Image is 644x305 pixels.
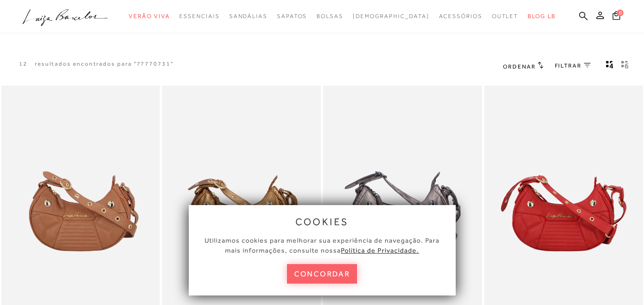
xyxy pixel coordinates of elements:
[229,8,267,25] a: categoryNavScreenReaderText
[610,10,623,23] button: 0
[528,13,555,20] span: BLOG LB
[353,13,429,20] span: [DEMOGRAPHIC_DATA]
[341,246,419,254] a: Política de Privacidade.
[19,60,28,68] p: 12
[618,60,632,72] button: gridText6Desc
[229,13,267,20] span: Sandálias
[35,60,174,68] : resultados encontrados para "77770731"
[492,13,519,20] span: Outlet
[277,13,307,20] span: Sapatos
[492,8,519,25] a: categoryNavScreenReaderText
[503,63,535,70] span: Ordenar
[439,13,482,20] span: Acessórios
[555,62,582,70] span: FILTRAR
[528,8,555,25] a: BLOG LB
[353,8,429,25] a: noSubCategoriesText
[603,60,616,72] button: Mostrar 4 produtos por linha
[439,8,482,25] a: categoryNavScreenReaderText
[277,8,307,25] a: categoryNavScreenReaderText
[179,8,219,25] a: categoryNavScreenReaderText
[179,13,219,20] span: Essenciais
[204,236,440,254] span: Utilizamos cookies para melhorar sua experiência de navegação. Para mais informações, consulte nossa
[287,264,358,284] button: concordar
[129,8,170,25] a: categoryNavScreenReaderText
[317,13,343,20] span: Bolsas
[317,8,343,25] a: categoryNavScreenReaderText
[129,13,170,20] span: Verão Viva
[296,216,349,227] span: cookies
[617,10,624,16] span: 0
